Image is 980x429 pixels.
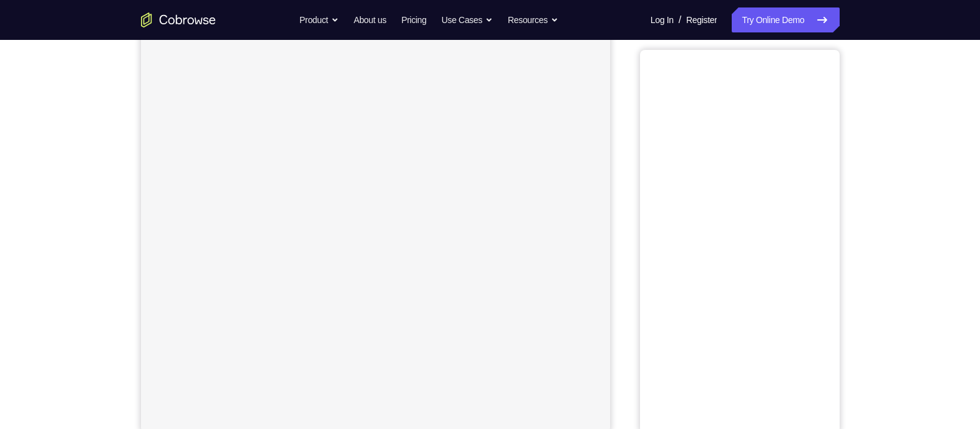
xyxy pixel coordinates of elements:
a: Go to the home page [141,12,216,27]
a: Try Online Demo [732,7,839,32]
button: Product [299,7,339,32]
button: Use Cases [442,7,493,32]
a: Log In [651,7,674,32]
a: About us [354,7,386,32]
span: / [679,12,681,27]
a: Pricing [401,7,426,32]
button: Resources [508,7,558,32]
a: Register [686,7,717,32]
